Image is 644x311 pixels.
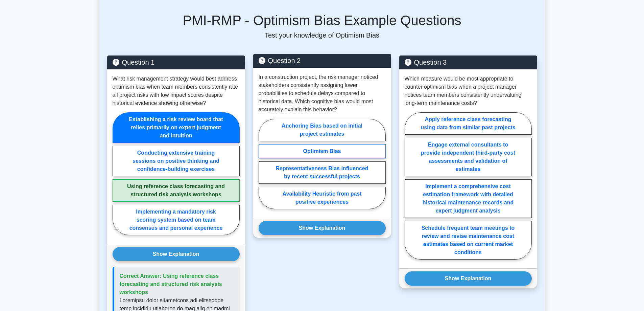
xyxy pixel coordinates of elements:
label: Representativeness Bias influenced by recent successful projects [259,161,386,184]
label: Conducting extensive training sessions on positive thinking and confidence-building exercises [113,146,240,176]
p: What risk management strategy would best address optimism bias when team members consistently rat... [113,75,240,107]
p: Test your knowledge of Optimism Bias [107,31,537,39]
label: Implementing a mandatory risk scoring system based on team consensus and personal experience [113,205,240,235]
button: Show Explanation [405,271,532,286]
h5: Question 1 [113,58,240,66]
label: Optimism Bias [259,144,386,158]
label: Implement a comprehensive cost estimation framework with detailed historical maintenance records ... [405,179,532,218]
p: In a construction project, the risk manager noticed stakeholders consistently assigning lower pro... [259,73,386,114]
button: Show Explanation [259,221,386,235]
button: Show Explanation [113,247,240,261]
label: Schedule frequent team meetings to review and revise maintenance cost estimates based on current ... [405,221,532,260]
h5: Question 2 [259,57,386,65]
h5: PMI-RMP - Optimism Bias Example Questions [107,12,537,28]
label: Engage external consultants to provide independent third-party cost assessments and validation of... [405,138,532,176]
label: Using reference class forecasting and structured risk analysis workshops [113,179,240,202]
label: Anchoring Bias based on initial project estimates [259,119,386,141]
h5: Question 3 [405,58,532,66]
span: Correct Answer: Using reference class forecasting and structured risk analysis workshops [120,273,222,295]
p: Which measure would be most appropriate to counter optimism bias when a project manager notices t... [405,75,532,107]
label: Apply reference class forecasting using data from similar past projects [405,112,532,135]
label: Establishing a risk review board that relies primarily on expert judgment and intuition [113,112,240,143]
label: Availability Heuristic from past positive experiences [259,187,386,209]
